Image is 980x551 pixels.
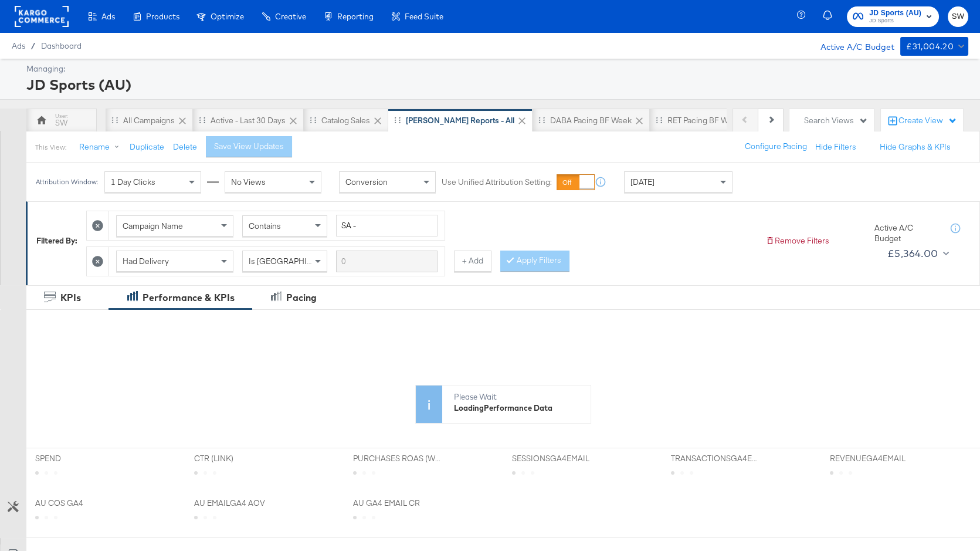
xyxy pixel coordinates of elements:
[321,115,370,126] div: Catalog Sales
[143,291,235,305] div: Performance & KPIs
[808,37,894,55] div: Active A/C Budget
[815,141,856,153] button: Hide Filters
[26,63,965,75] div: Managing:
[667,115,741,126] div: RET Pacing BF Week
[765,235,829,246] button: Remove Filters
[952,10,964,23] span: SW
[41,41,82,50] a: Dashboard
[123,256,169,266] span: Had Delivery
[26,75,965,94] div: JD Sports (AU)
[336,251,438,272] input: Enter a search term
[847,6,939,27] button: JD Sports (AU)JD Sports
[880,141,951,153] button: Hide Graphs & KPIs
[804,115,868,126] div: Search Views
[123,221,183,231] span: Campaign Name
[345,177,388,187] span: Conversion
[71,137,132,158] button: Rename
[737,136,815,157] button: Configure Pacing
[146,12,179,21] span: Products
[286,291,317,305] div: Pacing
[211,12,244,21] span: Optimize
[101,12,115,21] span: Ads
[231,177,266,187] span: No Views
[25,41,41,50] span: /
[130,141,164,153] button: Duplicate
[948,6,968,27] button: SW
[394,117,401,123] div: Drag to reorder tab
[454,251,491,272] button: + Add
[405,12,443,21] span: Feed Suite
[173,141,197,153] button: Delete
[630,177,655,187] span: [DATE]
[211,115,286,126] div: Active - Last 30 Days
[35,178,99,186] div: Attribution Window:
[900,37,968,56] button: £31,004.20
[550,115,632,126] div: DABA Pacing BF Week
[906,39,954,54] div: £31,004.20
[111,117,118,123] div: Drag to reorder tab
[12,41,25,50] span: Ads
[249,221,281,231] span: Contains
[275,12,306,21] span: Creative
[442,177,552,188] label: Use Unified Attribution Setting:
[337,12,374,21] span: Reporting
[406,115,514,126] div: [PERSON_NAME] Reports - All
[538,117,545,123] div: Drag to reorder tab
[869,7,921,19] span: JD Sports (AU)
[336,215,438,236] input: Enter a search term
[883,244,951,263] button: £5,364.00
[35,143,66,152] div: This View:
[123,115,175,126] div: All Campaigns
[887,245,938,262] div: £5,364.00
[869,16,921,26] span: JD Sports
[874,222,939,244] div: Active A/C Budget
[60,291,81,305] div: KPIs
[656,117,662,123] div: Drag to reorder tab
[55,117,67,129] div: SW
[36,235,77,246] div: Filtered By:
[310,117,316,123] div: Drag to reorder tab
[898,115,957,127] div: Create View
[249,256,338,266] span: Is [GEOGRAPHIC_DATA]
[199,117,205,123] div: Drag to reorder tab
[111,177,155,187] span: 1 Day Clicks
